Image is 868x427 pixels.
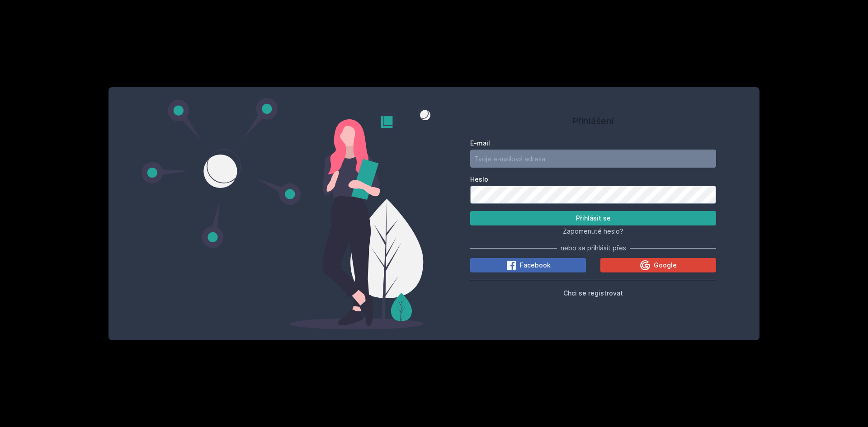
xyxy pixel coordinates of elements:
[563,287,623,298] button: Chci se registrovat
[470,150,716,168] input: Tvoje e-mailová adresa
[654,261,677,270] span: Google
[561,244,626,253] span: nebo se přihlásit přes
[520,261,551,270] span: Facebook
[563,289,623,297] span: Chci se registrovat
[470,211,716,225] button: Přihlásit se
[470,258,586,272] button: Facebook
[600,258,716,272] button: Google
[563,227,623,235] span: Zapomenuté heslo?
[470,139,716,148] label: E-mail
[470,114,716,128] h1: Přihlášení
[470,175,716,184] label: Heslo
